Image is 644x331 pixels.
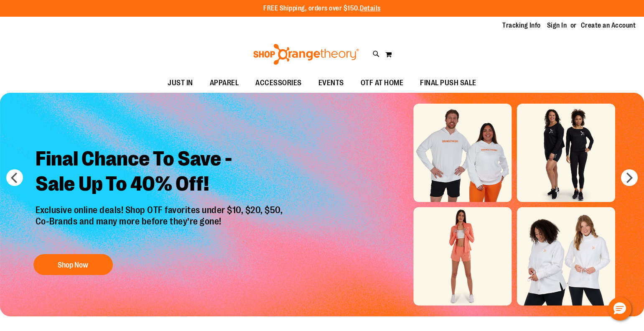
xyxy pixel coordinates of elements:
[621,169,638,186] button: next
[310,74,352,93] a: EVENTS
[547,21,567,30] a: Sign In
[420,74,476,92] span: FINAL PUSH SALE
[201,74,247,93] a: APPAREL
[247,74,310,93] a: ACCESSORIES
[360,5,381,12] a: Details
[263,4,381,13] p: FREE Shipping, orders over $150.
[210,74,239,92] span: APPAREL
[159,74,201,93] a: JUST IN
[29,140,291,205] h2: Final Chance To Save - Sale Up To 40% Off!
[361,74,404,92] span: OTF AT HOME
[33,254,113,275] button: Shop Now
[29,140,291,279] a: Final Chance To Save -Sale Up To 40% Off! Exclusive online deals! Shop OTF favorites under $10, $...
[502,21,541,30] a: Tracking Info
[168,74,193,92] span: JUST IN
[29,205,291,246] p: Exclusive online deals! Shop OTF favorites under $10, $20, $50, Co-Brands and many more before th...
[608,297,631,321] button: Hello, have a question? Let’s chat.
[412,74,485,93] a: FINAL PUSH SALE
[318,74,344,92] span: EVENTS
[352,74,412,93] a: OTF AT HOME
[255,74,302,92] span: ACCESSORIES
[581,21,636,30] a: Create an Account
[6,169,23,186] button: prev
[252,44,360,65] img: Shop Orangetheory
